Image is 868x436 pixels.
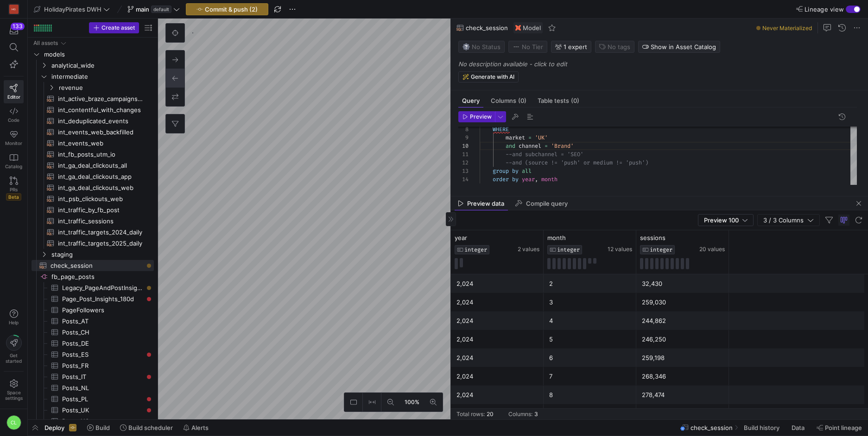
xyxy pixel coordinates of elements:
[9,5,19,14] div: HG
[458,60,864,68] p: No description available - click to edit
[32,271,154,282] a: fb_page_posts​​​​​​​​
[642,386,723,404] div: 278,474
[456,367,538,385] div: 2,024
[462,98,480,104] span: Query
[8,320,19,325] span: Help
[699,246,725,253] span: 20 values
[32,327,154,338] div: Press SPACE to select this row.
[456,293,538,311] div: 2,024
[44,49,152,60] span: models
[58,94,143,104] span: int_active_braze_campaigns_performance​​​​​​​​​​
[506,151,583,158] span: --and subchannel = 'SEO'
[549,367,631,385] div: 7
[792,424,805,431] span: Data
[83,420,114,436] button: Build
[551,41,591,53] button: 1 expert
[62,305,143,316] span: PageFollowers​​​​​​​​​
[32,115,154,126] a: int_deduplicated_events​​​​​​​​​​
[535,176,538,183] span: ,
[58,160,143,171] span: int_ga_deal_clickouts_all​​​​​​​​​​
[62,283,143,293] span: Legacy_PageAndPostInsights​​​​​​​​​
[506,134,525,141] span: market
[128,424,173,431] span: Build scheduler
[58,138,143,149] span: int_events_web​​​​​​​​​​
[32,360,154,371] div: Press SPACE to select this row.
[33,40,58,46] div: All assets
[6,193,21,201] span: Beta
[512,176,519,183] span: by
[455,234,467,241] span: year
[58,205,143,215] span: int_traffic_by_fb_post​​​​​​​​​​
[32,282,154,293] div: Press SPACE to select this row.
[32,193,154,204] a: int_psb_clickouts_web​​​​​​​​​​
[32,371,154,382] div: Press SPACE to select this row.
[32,260,154,271] a: check_session​​​​​​​​​​
[549,386,631,404] div: 8
[32,171,154,182] div: Press SPACE to select this row.
[62,316,143,327] span: Posts_AT​​​​​​​​​
[506,142,515,150] span: and
[471,74,514,80] span: Generate with AI
[6,415,21,430] div: CL
[456,275,538,293] div: 2,024
[205,6,258,13] span: Commit & push (2)
[493,176,509,183] span: order
[763,216,807,224] span: 3 / 3 Columns
[125,3,182,15] button: maindefault
[62,360,143,371] span: Posts_FR​​​​​​​​​
[51,249,152,260] span: staging
[32,38,154,49] div: Press SPACE to select this row.
[4,126,24,150] a: Monitor
[51,60,152,71] span: analytical_wide
[32,104,154,115] div: Press SPACE to select this row.
[32,282,154,293] a: Legacy_PageAndPostInsights​​​​​​​​​
[493,126,509,133] span: WHERE
[762,25,812,32] span: Never Materialized
[487,411,494,417] div: 20
[642,312,723,330] div: 244,862
[757,214,820,226] button: 3 / 3 Columns
[62,405,143,416] span: Posts_UK​​​​​​​​​
[58,183,143,193] span: int_ga_deal_clickouts_web​​​​​​​​​​
[8,117,19,123] span: Code
[32,393,154,404] a: Posts_PL​​​​​​​​​
[5,390,23,401] span: Space settings
[534,411,538,417] div: 3
[571,98,579,104] span: (0)
[7,94,20,100] span: Editor
[547,234,566,241] span: month
[508,41,547,53] button: No tierNo Tier
[458,150,469,158] div: 11
[458,111,495,122] button: Preview
[608,246,632,253] span: 12 values
[32,138,154,149] div: Press SPACE to select this row.
[518,98,526,104] span: (0)
[58,227,143,238] span: int_traffic_targets_2024_daily​​​​​​​​​​
[549,312,631,330] div: 4
[51,71,152,82] span: intermediate
[32,149,154,160] a: int_fb_posts_utm_io​​​​​​​​​​
[522,176,535,183] span: year
[32,293,154,304] div: Press SPACE to select this row.
[564,43,587,51] span: 1 expert
[512,167,519,175] span: by
[470,114,492,120] span: Preview
[32,82,154,93] div: Press SPACE to select this row.
[95,424,110,431] span: Build
[518,246,539,253] span: 2 values
[456,312,538,330] div: 2,024
[651,43,716,51] span: Show in Asset Catalog
[522,167,532,175] span: all
[32,160,154,171] div: Press SPACE to select this row.
[519,142,541,150] span: channel
[32,182,154,193] a: int_ga_deal_clickouts_web​​​​​​​​​​
[551,142,574,150] span: 'Brand'
[58,194,143,204] span: int_psb_clickouts_web​​​​​​​​​​
[89,22,139,33] button: Create asset
[32,304,154,316] a: PageFollowers​​​​​​​​​
[4,375,24,405] a: Spacesettings
[62,338,143,349] span: Posts_DE​​​​​​​​​
[458,71,519,82] button: Generate with AI
[32,360,154,371] a: Posts_FR​​​​​​​​​
[32,126,154,138] a: int_events_web_backfilled​​​​​​​​​​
